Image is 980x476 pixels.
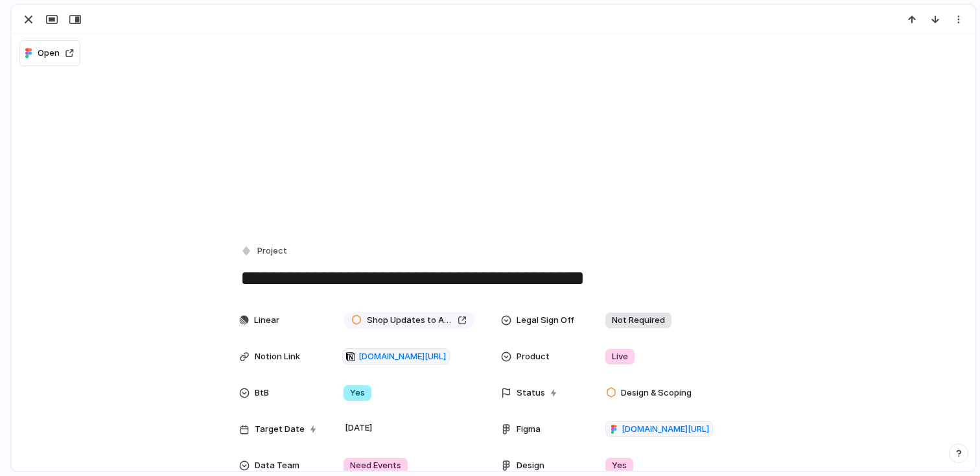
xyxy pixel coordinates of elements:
[605,421,713,438] a: [DOMAIN_NAME][URL]
[367,314,452,327] span: Shop Updates to Account for SellerOS Listing Creation
[255,423,305,436] span: Target Date
[517,387,545,399] span: Status
[621,387,692,399] span: Design & Scoping
[612,350,628,363] span: Live
[255,387,269,399] span: BtB
[350,387,365,399] span: Yes
[517,459,544,472] span: Design
[342,348,450,365] a: [DOMAIN_NAME][URL]
[517,350,550,363] span: Product
[257,244,287,257] span: Project
[344,312,474,329] a: Shop Updates to Account for SellerOS Listing Creation
[19,40,80,66] button: Open
[358,350,446,363] span: [DOMAIN_NAME][URL]
[342,420,376,436] span: [DATE]
[350,459,401,472] span: Need Events
[622,423,709,436] span: [DOMAIN_NAME][URL]
[38,47,60,60] span: Open
[612,314,665,327] span: Not Required
[517,314,574,327] span: Legal Sign Off
[255,459,299,472] span: Data Team
[254,314,279,327] span: Linear
[612,459,627,472] span: Yes
[238,242,291,261] button: Project
[255,350,300,363] span: Notion Link
[517,423,541,436] span: Figma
